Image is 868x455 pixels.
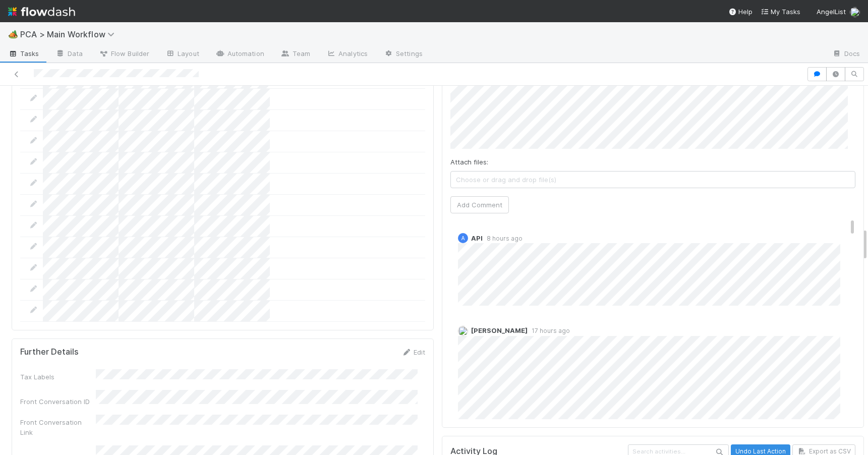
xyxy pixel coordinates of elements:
[761,7,800,17] a: My Tasks
[207,46,272,63] a: Automation
[20,372,96,382] div: Tax Labels
[483,235,523,242] span: 8 hours ago
[824,46,868,63] a: Docs
[458,233,468,243] div: API
[91,46,157,63] a: Flow Builder
[20,396,96,407] div: Front Conversation ID
[20,29,120,39] span: PCA > Main Workflow
[20,347,79,357] h5: Further Details
[728,7,753,17] div: Help
[458,326,468,336] img: avatar_ba0ef937-97b0-4cb1-a734-c46f876909ef.png
[471,326,528,334] span: [PERSON_NAME]
[451,172,855,188] span: Choose or drag and drop file(s)
[817,8,846,16] span: AngelList
[528,327,570,334] span: 17 hours ago
[850,7,860,17] img: avatar_dd78c015-5c19-403d-b5d7-976f9c2ba6b3.png
[8,3,75,20] img: logo-inverted-e16ddd16eac7371096b0.svg
[8,30,18,38] span: 🏕️
[761,8,800,16] span: My Tasks
[461,236,465,241] span: A
[401,348,425,356] a: Edit
[376,46,431,63] a: Settings
[272,46,318,63] a: Team
[318,46,376,63] a: Analytics
[8,48,39,59] span: Tasks
[99,48,149,59] span: Flow Builder
[471,234,483,242] span: API
[450,157,488,167] label: Attach files:
[47,46,91,63] a: Data
[20,417,96,437] div: Front Conversation Link
[157,46,207,63] a: Layout
[450,196,509,213] button: Add Comment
